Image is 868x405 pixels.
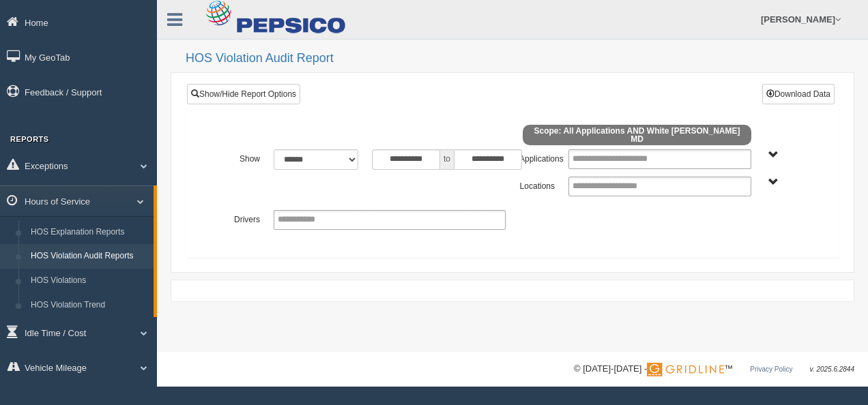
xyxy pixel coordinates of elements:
[25,220,154,245] a: HOS Explanation Reports
[25,269,154,293] a: HOS Violations
[25,244,154,269] a: HOS Violation Audit Reports
[186,52,854,65] h2: HOS Violation Audit Report
[574,362,854,376] div: © [DATE]-[DATE] - ™
[187,84,300,104] a: Show/Hide Report Options
[512,177,562,193] label: Locations
[762,84,835,104] button: Download Data
[25,293,154,318] a: HOS Violation Trend
[218,149,267,166] label: Show
[810,365,854,373] span: v. 2025.6.2844
[512,149,562,166] label: Applications
[440,149,454,170] span: to
[218,210,267,226] label: Drivers
[750,365,792,373] a: Privacy Policy
[647,363,724,376] img: Gridline
[523,125,751,145] span: Scope: All Applications AND White [PERSON_NAME] MD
